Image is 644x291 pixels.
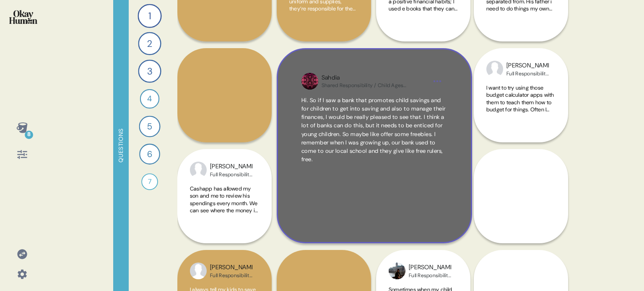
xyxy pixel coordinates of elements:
[322,82,427,89] div: Shared Responsibility / Child Ages [DEMOGRAPHIC_DATA]
[210,272,252,279] div: Full Responsibility / Child Ages [DEMOGRAPHIC_DATA]
[506,70,549,77] div: Full Responsibility / Child Ages [DEMOGRAPHIC_DATA]
[301,97,446,163] span: Hi. So if I saw a bank that promotes child savings and for children to get into saving and also t...
[486,84,554,194] span: I want to try using those budget calculator apps with them to teach them how to budget for things...
[389,263,405,279] img: profilepic_9250005778386094.jpg
[138,59,161,82] div: 3
[139,144,160,165] div: 6
[139,116,160,137] div: 5
[409,263,451,272] div: [PERSON_NAME]
[409,272,451,279] div: Full Responsibility / Child Ages [DEMOGRAPHIC_DATA]
[486,61,503,77] img: profilepic_9410162052433852.jpg
[190,263,207,279] img: profilepic_9410162052433852.jpg
[322,73,427,82] div: Sahdia
[141,173,158,190] div: 7
[506,61,549,70] div: [PERSON_NAME]
[210,171,252,178] div: Full Responsibility / Child Ages [DEMOGRAPHIC_DATA]
[25,131,33,139] div: 8
[138,4,161,28] div: 1
[9,10,37,24] img: okayhuman.3b1b6348.png
[138,32,161,55] div: 2
[210,263,252,272] div: [PERSON_NAME]
[210,162,252,171] div: [PERSON_NAME]
[301,73,318,90] img: profilepic_9303227546451057.jpg
[190,162,207,178] img: profilepic_9410162052433852.jpg
[140,89,159,108] div: 4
